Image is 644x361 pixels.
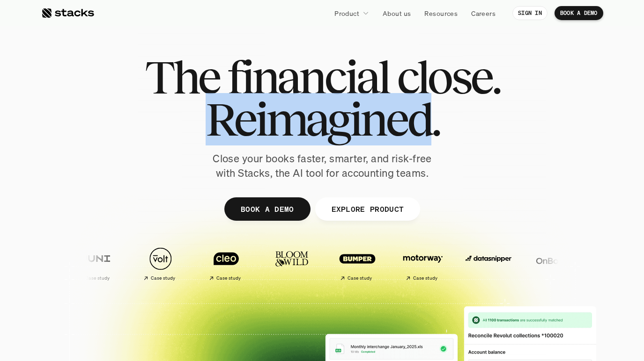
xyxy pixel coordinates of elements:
p: Resources [424,8,458,18]
a: Careers [466,5,501,22]
a: Case study [326,242,387,285]
a: Privacy Policy [111,217,152,223]
h2: Case study [85,275,110,281]
h2: Case study [216,275,241,281]
h2: Case study [150,275,175,281]
p: Product [334,8,359,18]
p: SIGN IN [518,10,542,16]
h2: Case study [413,275,437,281]
a: Case study [195,242,256,285]
a: SIGN IN [512,6,548,20]
a: Case study [64,242,125,285]
a: Case study [130,242,191,285]
a: BOOK A DEMO [224,197,310,221]
span: The [145,56,219,98]
a: Case study [392,242,453,285]
p: Careers [471,8,496,18]
p: EXPLORE PRODUCT [331,202,404,216]
h2: Case study [347,275,372,281]
p: Close your books faster, smarter, and risk-free with Stacks, the AI tool for accounting teams. [205,152,439,180]
a: BOOK A DEMO [555,6,603,20]
span: financial [227,56,389,98]
p: BOOK A DEMO [240,202,294,216]
p: About us [383,8,411,18]
a: About us [377,5,416,22]
span: Reimagined. [205,98,439,140]
p: BOOK A DEMO [560,10,598,16]
a: Resources [419,5,463,22]
a: EXPLORE PRODUCT [315,197,420,221]
span: close. [397,56,500,98]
